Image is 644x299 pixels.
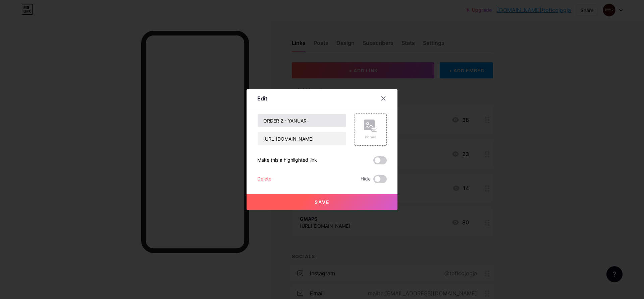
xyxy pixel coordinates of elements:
[361,175,371,183] span: Hide
[258,132,346,145] input: URL
[247,194,397,210] button: Save
[364,135,377,140] div: Picture
[257,175,271,183] div: Delete
[315,199,330,205] span: Save
[257,156,317,164] div: Make this a highlighted link
[258,114,346,127] input: Title
[257,94,267,102] div: Edit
